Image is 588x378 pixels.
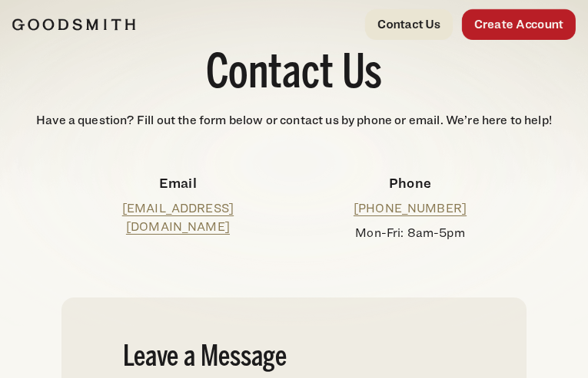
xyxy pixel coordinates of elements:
[122,201,234,234] a: [EMAIL_ADDRESS][DOMAIN_NAME]
[74,173,281,193] h4: Email
[306,224,513,242] p: Mon-Fri: 8am-5pm
[306,173,513,193] h4: Phone
[365,9,453,40] a: Contact Us
[123,343,464,373] h2: Leave a Message
[462,9,576,40] a: Create Account
[12,18,135,31] img: Goodsmith
[354,201,467,215] a: [PHONE_NUMBER]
